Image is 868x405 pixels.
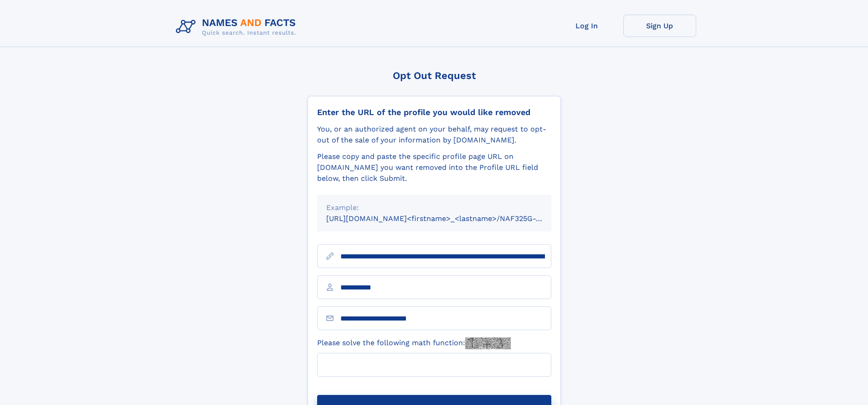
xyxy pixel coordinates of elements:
[317,337,511,349] label: Please solve the following math function:
[623,15,696,37] a: Sign Up
[317,107,551,117] div: Enter the URL of the profile you would like removed
[326,214,569,223] small: [URL][DOMAIN_NAME]<firstname>_<lastname>/NAF325G-xxxxxxxx
[172,15,303,39] img: Logo Names and Facts
[308,70,561,81] div: Opt Out Request
[317,151,551,184] div: Please copy and paste the specific profile page URL on [DOMAIN_NAME] you want removed into the Pr...
[326,202,542,213] div: Example:
[317,124,551,146] div: You, or an authorized agent on your behalf, may request to opt-out of the sale of your informatio...
[550,15,623,37] a: Log In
